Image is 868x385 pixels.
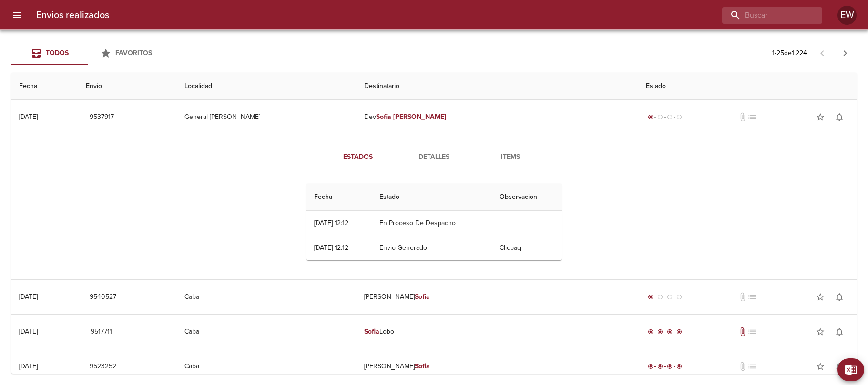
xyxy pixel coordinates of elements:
td: [PERSON_NAME] [357,280,638,314]
button: Activar notificaciones [830,357,849,376]
em: Sofia [415,362,430,370]
span: star_border [816,112,825,122]
div: [DATE] 12:12 [314,219,348,227]
button: Activar notificaciones [830,108,849,127]
span: radio_button_unchecked [657,294,663,300]
th: Observacion [492,184,562,211]
td: Envio Generado [372,236,492,260]
button: Agregar a favoritos [811,357,830,376]
span: radio_button_checked [667,364,673,369]
span: 9517711 [90,326,112,338]
span: Detalles [402,151,467,163]
td: Lobo [357,315,638,349]
span: radio_button_checked [676,364,682,369]
span: radio_button_checked [676,329,682,335]
th: Estado [372,184,492,211]
td: Caba [177,280,357,314]
table: Tabla de seguimiento [306,184,562,260]
span: radio_button_unchecked [667,114,673,120]
div: Entregado [646,327,684,336]
span: 9523252 [90,361,116,373]
span: star_border [816,327,825,336]
span: radio_button_checked [648,364,654,369]
span: No tiene documentos adjuntos [738,292,747,302]
div: Generado [646,292,684,302]
span: star_border [816,362,825,371]
button: Activar notificaciones [830,322,849,341]
button: 9537917 [86,109,118,126]
span: radio_button_checked [648,329,654,335]
span: notifications_none [835,112,844,122]
em: Sofia [376,113,391,121]
span: Tiene documentos adjuntos [738,327,747,336]
button: menu [6,4,29,27]
div: [DATE] [19,293,38,301]
button: Agregar a favoritos [811,287,830,306]
th: Envio [78,73,177,100]
td: General [PERSON_NAME] [177,100,357,134]
span: radio_button_checked [648,114,654,120]
span: notifications_none [835,292,844,302]
span: radio_button_checked [657,364,663,369]
span: 9540527 [90,291,116,303]
span: radio_button_checked [657,329,663,335]
td: Clicpaq [492,236,562,260]
th: Estado [638,73,857,100]
button: 9523252 [86,358,120,375]
th: Localidad [177,73,357,100]
td: Caba [177,315,357,349]
span: No tiene pedido asociado [747,292,757,302]
button: Agregar a favoritos [811,108,830,127]
span: No tiene pedido asociado [747,362,757,371]
span: notifications_none [835,362,844,371]
span: Favoritos [115,49,152,57]
span: notifications_none [835,327,844,336]
span: No tiene documentos adjuntos [738,362,747,371]
td: Caba [177,349,357,384]
div: Entregado [646,362,684,371]
em: Sofia [364,327,379,336]
div: EW [837,6,857,25]
td: En Proceso De Despacho [372,211,492,236]
div: Tabs detalle de guia [320,146,549,168]
span: radio_button_unchecked [667,294,673,300]
div: [DATE] [19,362,38,370]
span: Pagina siguiente [834,42,857,65]
span: No tiene documentos adjuntos [738,112,747,122]
span: radio_button_checked [648,294,654,300]
th: Fecha [306,184,372,211]
span: radio_button_checked [667,329,673,335]
span: star_border [816,292,825,302]
span: No tiene pedido asociado [747,112,757,122]
div: [DATE] [19,327,38,336]
button: Agregar a favoritos [811,322,830,341]
th: Fecha [11,73,78,100]
div: [DATE] 12:12 [314,244,348,252]
button: 9517711 [86,323,116,341]
span: Todos [46,49,69,57]
div: Tabs Envios [11,42,164,65]
div: Abrir información de usuario [837,6,857,25]
input: buscar [722,7,806,24]
span: radio_button_unchecked [657,114,663,120]
em: Sofia [415,293,430,301]
span: Estados [326,151,390,163]
th: Destinatario [357,73,638,100]
td: [PERSON_NAME] [357,349,638,384]
div: [DATE] [19,113,38,121]
em: [PERSON_NAME] [393,113,446,121]
span: 9537917 [90,111,114,123]
h6: Envios realizados [36,8,109,23]
p: 1 - 25 de 1.224 [772,49,807,58]
button: 9540527 [86,288,120,306]
span: Pagina anterior [811,48,834,58]
button: Activar notificaciones [830,287,849,306]
span: Items [478,151,543,163]
button: Exportar Excel [837,358,864,381]
td: Dev [357,100,638,134]
span: No tiene pedido asociado [747,327,757,336]
span: radio_button_unchecked [676,294,682,300]
div: Generado [646,112,684,122]
span: radio_button_unchecked [676,114,682,120]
